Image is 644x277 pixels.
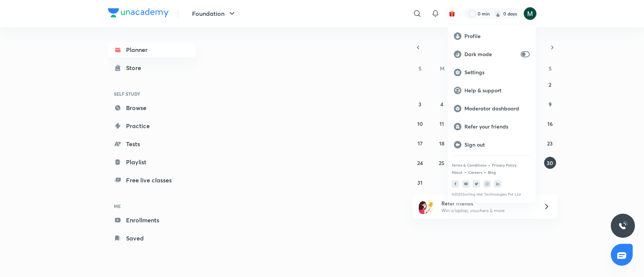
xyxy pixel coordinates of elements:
[448,27,536,45] a: Profile
[464,33,530,40] p: Profile
[492,163,516,167] a: Privacy Policy
[488,162,490,168] div: •
[464,123,530,130] p: Refer your friends
[484,168,486,175] div: •
[464,168,467,175] div: •
[468,170,482,174] a: Careers
[448,118,536,136] a: Refer your friends
[452,192,532,197] p: © 2025 Sorting Hat Technologies Pvt Ltd
[464,141,530,148] p: Sign out
[452,170,463,174] a: About
[448,81,536,99] a: Help & support
[448,99,536,118] a: Moderator dashboard
[448,63,536,81] a: Settings
[464,69,530,76] p: Settings
[464,105,530,112] p: Moderator dashboard
[488,170,496,174] a: Blog
[452,163,486,167] a: Terms & Conditions
[464,87,530,94] p: Help & support
[464,51,518,58] p: Dark mode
